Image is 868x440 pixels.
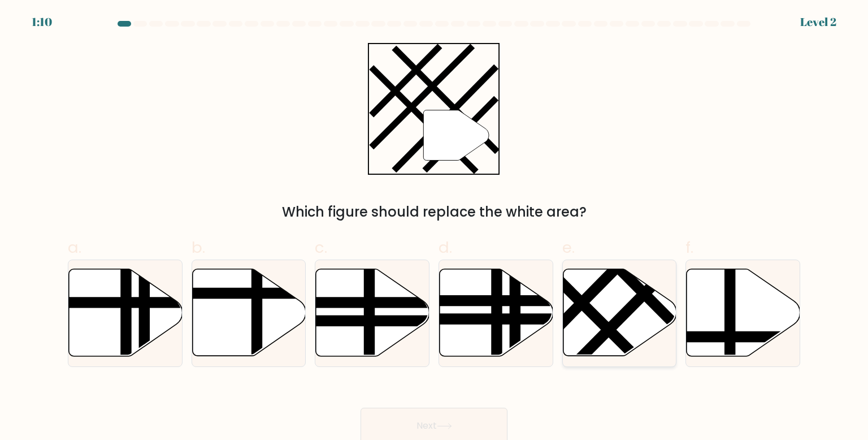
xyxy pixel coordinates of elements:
span: c. [315,236,327,258]
div: Which figure should replace the white area? [75,202,793,222]
span: b. [192,236,205,258]
div: Level 2 [800,14,836,31]
span: e. [562,236,575,258]
div: 1:10 [32,14,52,31]
span: d. [439,236,452,258]
g: " [424,110,489,161]
span: f. [685,236,693,258]
span: a. [68,236,81,258]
